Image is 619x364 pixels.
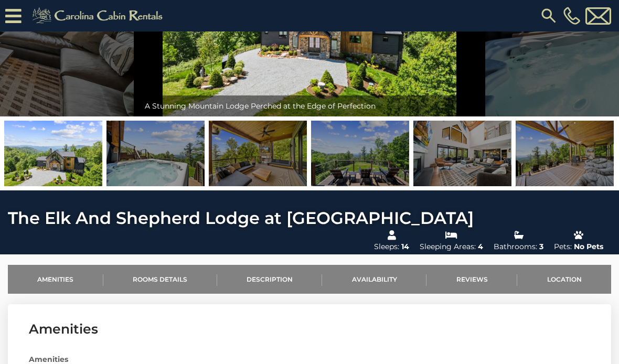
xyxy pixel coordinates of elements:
a: Amenities [8,265,103,294]
a: Availability [322,265,426,294]
img: 168730895 [106,121,205,186]
a: [PHONE_NUMBER] [561,7,583,25]
a: Description [217,265,323,294]
img: Khaki-logo.png [27,5,172,26]
img: 168730855 [4,121,102,186]
img: 168730858 [413,121,511,186]
a: Reviews [426,265,517,294]
img: 168730887 [209,121,307,186]
a: Rooms Details [103,265,217,294]
div: A Stunning Mountain Lodge Perched at the Edge of Perfection [140,95,480,116]
img: 168730893 [311,121,409,186]
a: Location [517,265,611,294]
img: search-regular.svg [539,6,558,25]
h3: Amenities [29,320,590,338]
img: 168730891 [516,121,614,186]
